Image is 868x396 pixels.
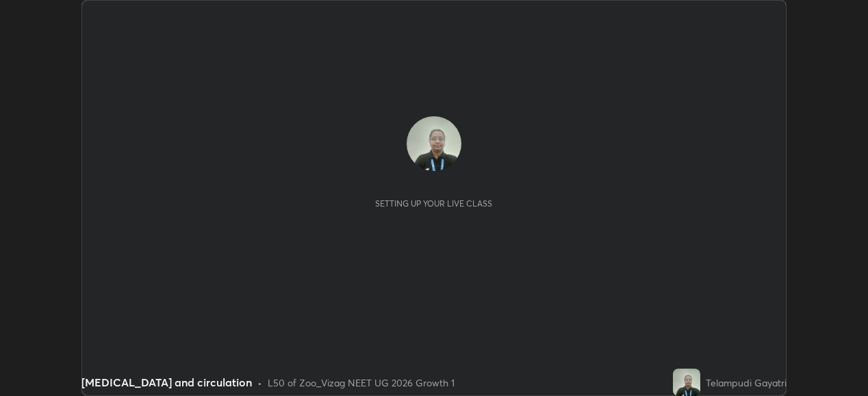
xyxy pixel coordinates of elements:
[706,375,787,390] div: Telampudi Gayatri
[673,369,700,396] img: 06370376e3c44778b92783d89618c6a2.jpg
[257,375,262,390] div: •
[375,198,492,209] div: Setting up your live class
[407,116,461,171] img: 06370376e3c44778b92783d89618c6a2.jpg
[81,374,252,391] div: [MEDICAL_DATA] and circulation
[268,375,455,390] div: L50 of Zoo_Vizag NEET UG 2026 Growth 1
